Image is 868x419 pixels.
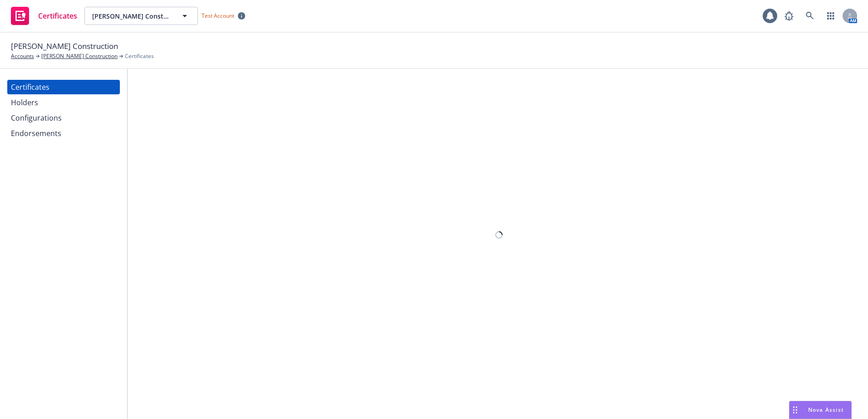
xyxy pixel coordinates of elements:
a: Search [801,7,819,25]
span: [PERSON_NAME] Construction [92,11,171,21]
button: [PERSON_NAME] Construction [84,7,198,25]
span: Test Account [202,12,234,19]
a: Holders [7,95,120,110]
div: Configurations [11,111,62,125]
a: Switch app [822,7,840,25]
a: [PERSON_NAME] Construction [41,52,118,60]
a: Certificates [7,3,81,29]
span: Certificates [38,12,77,19]
span: Certificates [125,52,154,60]
div: Drag to move [789,401,801,419]
a: Accounts [11,52,34,60]
span: Test Account [198,11,249,20]
button: Nova Assist [789,401,852,419]
a: Report a Bug [780,7,798,25]
span: [PERSON_NAME] Construction [11,40,118,52]
span: Nova Assist [808,406,844,414]
div: Holders [11,95,38,110]
a: Configurations [7,111,120,125]
a: Endorsements [7,126,120,141]
div: Endorsements [11,126,61,141]
div: Certificates [11,80,49,94]
a: Certificates [7,80,120,94]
